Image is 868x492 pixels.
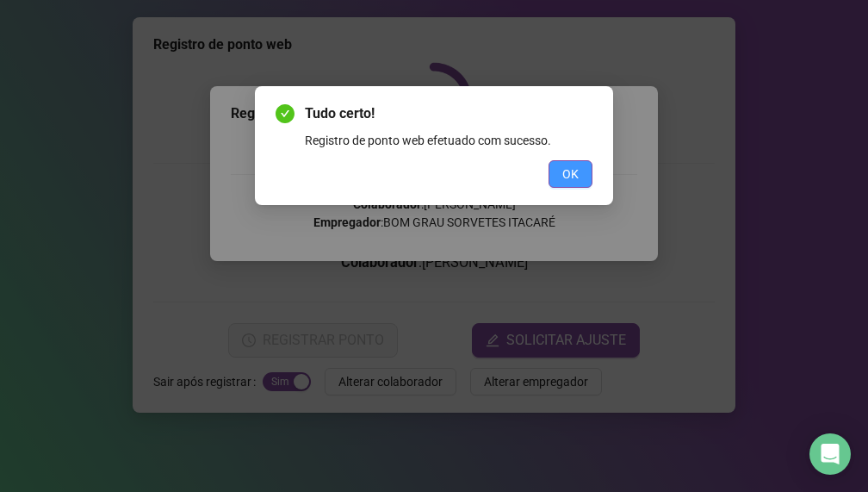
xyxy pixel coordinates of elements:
[305,131,592,150] div: Registro de ponto web efetuado com sucesso.
[549,160,592,188] button: OK
[276,104,294,123] span: check-circle
[809,433,851,475] div: Open Intercom Messenger
[562,165,579,184] span: OK
[305,103,592,124] span: Tudo certo!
